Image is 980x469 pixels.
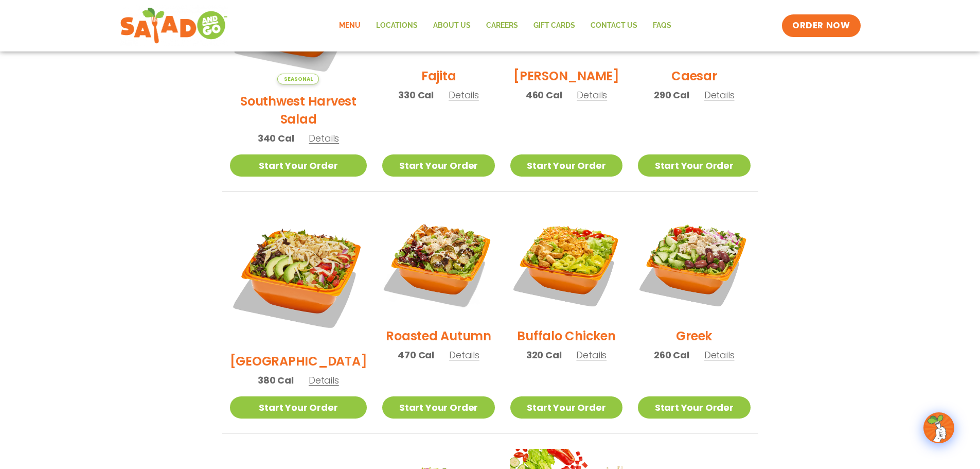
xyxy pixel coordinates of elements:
[230,92,367,128] h2: Southwest Harvest Salad
[382,154,494,177] a: Start Your Order
[676,327,712,345] h2: Greek
[517,327,615,345] h2: Buffalo Chicken
[782,14,860,37] a: ORDER NOW
[425,14,478,38] a: About Us
[277,74,319,84] span: Seasonal
[510,207,622,319] img: Product photo for Buffalo Chicken Salad
[577,89,607,101] span: Details
[704,89,735,101] span: Details
[309,374,339,387] span: Details
[449,89,479,101] span: Details
[382,396,494,419] a: Start Your Order
[654,88,689,102] span: 290 Cal
[671,67,717,85] h2: Caesar
[526,348,562,362] span: 320 Cal
[331,14,368,38] a: Menu
[638,154,750,177] a: Start Your Order
[398,88,434,102] span: 330 Cal
[258,131,294,145] span: 340 Cal
[510,396,622,419] a: Start Your Order
[258,373,294,387] span: 380 Cal
[704,349,735,361] span: Details
[583,14,645,38] a: Contact Us
[924,413,953,442] img: wpChatIcon
[386,327,491,345] h2: Roasted Autumn
[230,396,367,419] a: Start Your Order
[654,348,689,362] span: 260 Cal
[792,20,850,32] span: ORDER NOW
[309,132,339,145] span: Details
[478,14,526,38] a: Careers
[331,14,679,38] nav: Menu
[382,207,494,319] img: Product photo for Roasted Autumn Salad
[120,5,228,46] img: new-SAG-logo-768×292
[645,14,679,38] a: FAQs
[638,396,750,419] a: Start Your Order
[513,67,619,85] h2: [PERSON_NAME]
[510,154,622,177] a: Start Your Order
[230,154,367,177] a: Start Your Order
[638,207,750,319] img: Product photo for Greek Salad
[526,88,562,102] span: 460 Cal
[449,349,479,361] span: Details
[230,352,367,370] h2: [GEOGRAPHIC_DATA]
[526,14,583,38] a: GIFT CARDS
[576,349,607,361] span: Details
[368,14,425,38] a: Locations
[421,67,456,85] h2: Fajita
[230,207,367,344] img: Product photo for BBQ Ranch Salad
[398,348,434,362] span: 470 Cal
